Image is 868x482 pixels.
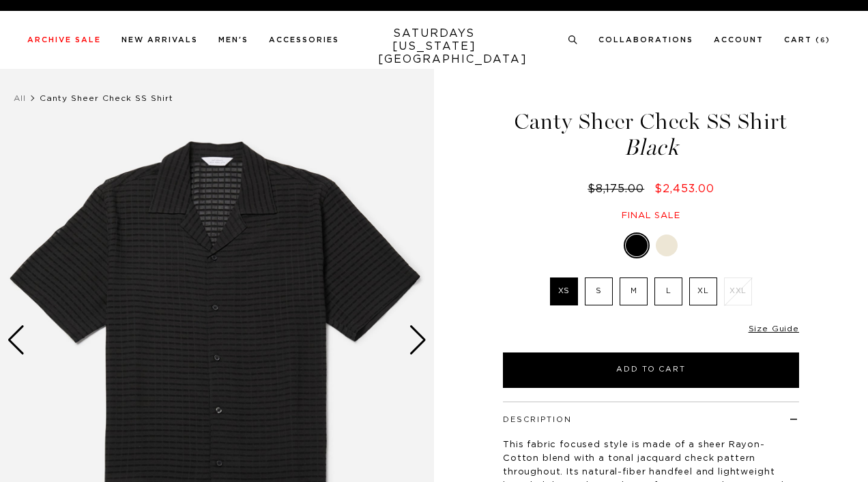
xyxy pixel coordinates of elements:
button: Description [503,416,572,423]
a: All [14,94,26,102]
del: $8,175.00 [588,183,650,194]
a: New Arrivals [121,36,198,44]
label: L [654,277,682,305]
div: Previous slide [7,325,25,355]
span: Black [501,136,801,159]
label: S [585,277,613,305]
a: Accessories [269,36,339,44]
a: Cart (6) [784,36,830,44]
div: Final sale [501,210,801,222]
small: 6 [820,37,826,44]
a: Archive Sale [27,36,101,44]
button: Add to Cart [503,352,799,388]
a: SATURDAYS[US_STATE][GEOGRAPHIC_DATA] [378,27,491,66]
span: $2,453.00 [654,183,714,194]
a: Collaborations [598,36,693,44]
div: Next slide [409,325,427,355]
a: Account [714,36,764,44]
label: XS [550,277,578,305]
h1: Canty Sheer Check SS Shirt [501,110,801,159]
a: Men's [218,36,248,44]
label: XL [689,277,717,305]
a: Size Guide [749,325,799,333]
span: Canty Sheer Check SS Shirt [40,94,173,102]
label: M [620,277,648,305]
